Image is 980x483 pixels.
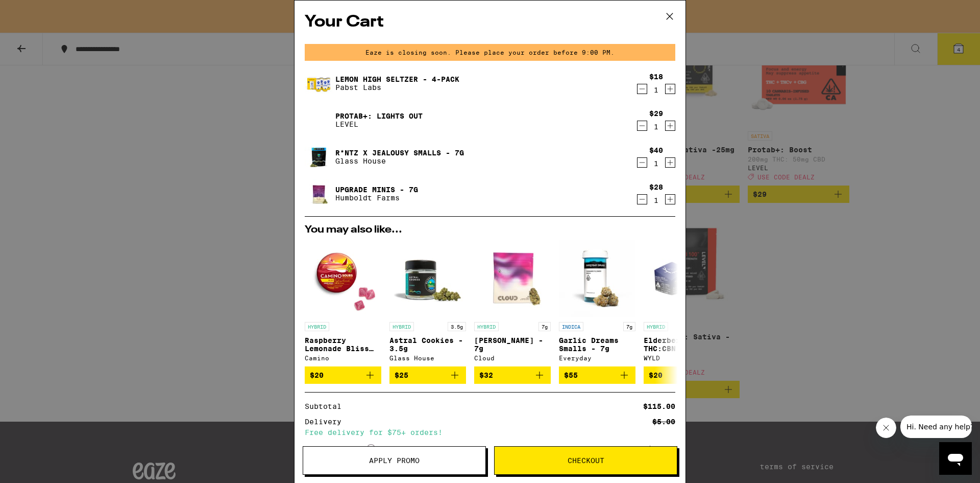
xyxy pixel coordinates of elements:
[395,371,408,379] span: $25
[305,355,381,361] div: Camino
[644,240,720,317] img: WYLD - Elderberry THC:CBN 2:1 Gummies
[564,371,578,379] span: $55
[665,121,675,131] button: Increment
[335,112,423,120] a: ProTab+: Lights Out
[637,194,647,204] button: Decrement
[335,157,464,165] p: Glass House
[305,366,381,384] button: Add to bag
[310,371,324,379] span: $20
[637,84,647,94] button: Decrement
[648,445,675,452] div: $59.00
[305,403,349,410] div: Subtotal
[474,322,499,331] p: HYBRID
[900,416,972,438] iframe: Message from company
[649,123,663,131] div: 1
[665,84,675,94] button: Increment
[474,336,551,353] p: [PERSON_NAME] - 7g
[559,240,635,317] img: Everyday - Garlic Dreams Smalls - 7g
[637,157,647,168] button: Decrement
[559,366,635,384] button: Add to bag
[305,44,675,61] div: Eaze is closing soon. Please place your order before 9:00 PM.
[305,69,333,98] img: Lemon High Seltzer - 4-Pack
[335,149,464,157] a: R*ntz x Jealousy Smalls - 7g
[303,446,486,475] button: Apply Promo
[644,240,720,366] a: Open page for Elderberry THC:CBN 2:1 Gummies from WYLD
[559,240,635,366] a: Open page for Garlic Dreams Smalls - 7g from Everyday
[335,75,459,83] a: Lemon High Seltzer - 4-Pack
[305,143,333,171] img: R*ntz x Jealousy Smalls - 7g
[649,159,663,168] div: 1
[623,322,635,331] p: 7g
[652,418,675,425] div: $5.00
[665,157,675,168] button: Increment
[305,418,349,425] div: Delivery
[305,240,381,366] a: Open page for Raspberry Lemonade Bliss Sour Gummies from Camino
[335,120,423,128] p: LEVEL
[644,336,720,353] p: Elderberry THC:CBN 2:1 Gummies
[649,196,663,204] div: 1
[559,322,583,331] p: INDICA
[305,179,333,208] img: Upgrade Minis - 7g
[335,194,418,202] p: Humboldt Farms
[389,240,466,317] img: Glass House - Astral Cookies - 3.5g
[559,336,635,353] p: Garlic Dreams Smalls - 7g
[389,336,466,353] p: Astral Cookies - 3.5g
[389,366,466,384] button: Add to bag
[305,106,333,134] img: ProTab+: Lights Out
[389,240,466,366] a: Open page for Astral Cookies - 3.5g from Glass House
[644,355,720,361] div: WYLD
[649,146,663,154] div: $40
[6,7,73,15] span: Hi. Need any help?
[335,83,459,91] p: Pabst Labs
[644,366,720,384] button: Add to bag
[649,183,663,191] div: $28
[474,240,551,366] a: Open page for Runtz - 7g from Cloud
[305,11,675,34] h2: Your Cart
[644,322,668,331] p: HYBRID
[649,86,663,94] div: 1
[665,194,675,204] button: Increment
[494,446,677,475] button: Checkout
[637,121,647,131] button: Decrement
[649,73,663,81] div: $18
[649,109,663,118] div: $29
[479,371,493,379] span: $32
[538,322,551,331] p: 7g
[305,336,381,353] p: Raspberry Lemonade Bliss Sour Gummies
[335,186,418,194] a: Upgrade Minis - 7g
[559,355,635,361] div: Everyday
[305,240,381,317] img: Camino - Raspberry Lemonade Bliss Sour Gummies
[876,418,896,438] iframe: Close message
[389,322,414,331] p: HYBRID
[474,355,551,361] div: Cloud
[389,355,466,361] div: Glass House
[474,366,551,384] button: Add to bag
[305,225,675,235] h2: You may also like...
[568,457,604,464] span: Checkout
[305,322,329,331] p: HYBRID
[649,371,663,379] span: $20
[643,403,675,410] div: $115.00
[305,429,675,436] div: Free delivery for $75+ orders!
[939,442,972,475] iframe: Button to launch messaging window
[448,322,466,331] p: 3.5g
[305,444,375,453] div: Taxes & Fees
[369,457,420,464] span: Apply Promo
[474,240,551,317] img: Cloud - Runtz - 7g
